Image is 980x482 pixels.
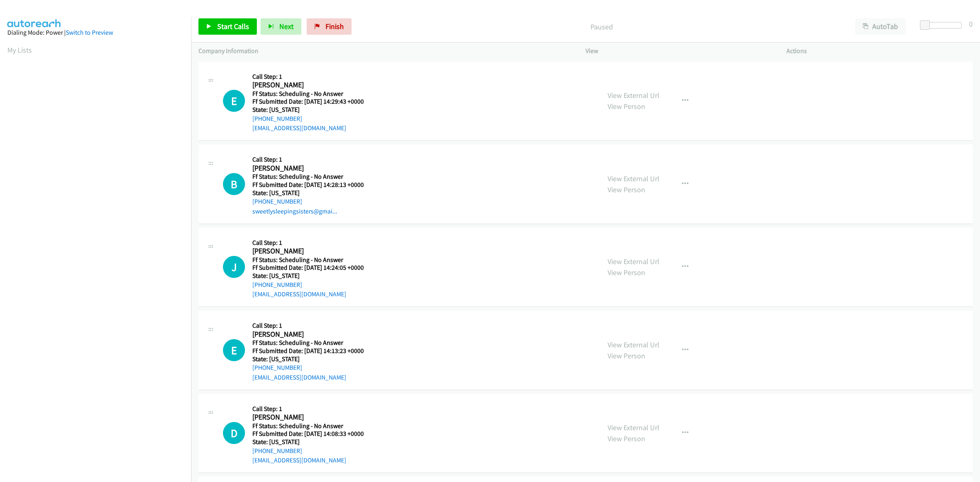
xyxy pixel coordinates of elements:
[924,22,962,29] div: Delay between calls (in seconds)
[252,322,374,330] h5: Call Step: 1
[608,91,659,100] a: View External Url
[325,22,344,31] span: Finish
[252,90,374,98] h5: Ff Status: Scheduling - No Answer
[7,45,32,55] a: My Lists
[223,173,245,195] h1: B
[608,340,659,349] a: View External Url
[223,256,245,278] div: The call is yet to be attempted
[198,18,257,35] a: Start Calls
[608,185,645,194] a: View Person
[855,18,906,35] button: AutoTab
[252,98,374,106] h5: Ff Submitted Date: [DATE] 14:29:43 +0000
[7,28,184,38] div: Dialing Mode: Power |
[252,373,346,381] a: [EMAIL_ADDRESS][DOMAIN_NAME]
[252,339,374,347] h5: Ff Status: Scheduling - No Answer
[223,339,245,361] h1: E
[252,207,337,215] a: sweetlysleepingsisters@gmai...
[252,264,374,272] h5: Ff Submitted Date: [DATE] 14:24:05 +0000
[608,257,659,266] a: View External Url
[608,423,659,432] a: View External Url
[252,456,346,464] a: [EMAIL_ADDRESS][DOMAIN_NAME]
[217,22,249,31] span: Start Calls
[252,413,374,422] h2: [PERSON_NAME]
[307,18,352,35] a: Finish
[252,330,374,339] h2: [PERSON_NAME]
[586,46,772,56] p: View
[252,256,374,264] h5: Ff Status: Scheduling - No Answer
[969,18,973,29] div: 0
[252,124,346,132] a: [EMAIL_ADDRESS][DOMAIN_NAME]
[252,422,374,430] h5: Ff Status: Scheduling - No Answer
[252,73,374,81] h5: Call Step: 1
[66,29,113,36] a: Switch to Preview
[786,46,973,56] p: Actions
[223,256,245,278] h1: J
[363,21,840,32] p: Paused
[252,189,374,197] h5: State: [US_STATE]
[252,355,374,363] h5: State: [US_STATE]
[223,90,245,112] h1: E
[608,434,645,443] a: View Person
[252,239,374,247] h5: Call Step: 1
[252,347,374,355] h5: Ff Submitted Date: [DATE] 14:13:23 +0000
[252,272,374,280] h5: State: [US_STATE]
[261,18,301,35] button: Next
[252,80,374,90] h2: [PERSON_NAME]
[252,198,302,205] a: [PHONE_NUMBER]
[198,46,571,56] p: Company Information
[223,173,245,195] div: The call is yet to be attempted
[252,115,302,122] a: [PHONE_NUMBER]
[223,422,245,444] div: The call is yet to be attempted
[252,164,374,173] h2: [PERSON_NAME]
[252,438,374,446] h5: State: [US_STATE]
[252,290,346,298] a: [EMAIL_ADDRESS][DOMAIN_NAME]
[223,422,245,444] h1: D
[252,173,374,181] h5: Ff Status: Scheduling - No Answer
[252,281,302,289] a: [PHONE_NUMBER]
[608,268,645,277] a: View Person
[252,106,374,114] h5: State: [US_STATE]
[252,155,374,164] h5: Call Step: 1
[608,351,645,360] a: View Person
[608,174,659,183] a: View External Url
[252,364,302,371] a: [PHONE_NUMBER]
[252,247,374,256] h2: [PERSON_NAME]
[223,339,245,361] div: The call is yet to be attempted
[7,63,191,451] iframe: Dialpad
[608,102,645,111] a: View Person
[252,447,302,455] a: [PHONE_NUMBER]
[279,22,294,31] span: Next
[252,405,374,413] h5: Call Step: 1
[252,181,374,189] h5: Ff Submitted Date: [DATE] 14:28:13 +0000
[223,90,245,112] div: The call is yet to be attempted
[252,430,374,438] h5: Ff Submitted Date: [DATE] 14:08:33 +0000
